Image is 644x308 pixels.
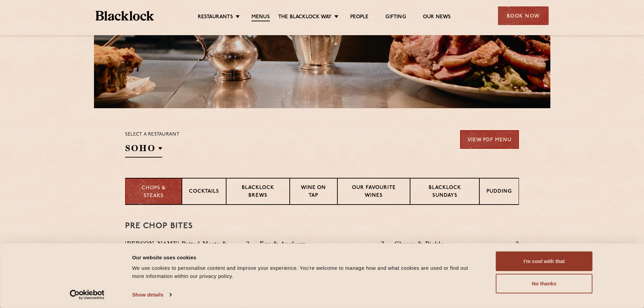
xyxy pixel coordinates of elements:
[417,184,472,200] p: Blacklock Sundays
[385,14,406,21] a: Gifting
[496,274,593,293] button: No thanks
[395,239,447,248] p: Cheese & Pickle
[297,184,330,200] p: Wine on Tap
[96,11,154,21] img: BL_Textured_Logo-footer-cropped.svg
[496,252,593,271] button: I'm cool with that
[132,253,481,261] div: Our website uses cookies
[125,222,519,231] h3: Pre Chop Bites
[133,185,175,200] p: Chops & Steaks
[125,130,180,139] p: Select a restaurant
[132,264,481,280] div: We use cookies to personalise content and improve your experience. You're welcome to manage how a...
[132,290,171,300] a: Show details
[344,184,403,200] p: Our favourite wines
[125,142,162,158] h2: SOHO
[260,239,309,248] p: Egg & Anchovy
[125,239,242,258] p: [PERSON_NAME] Potted Meats & [PERSON_NAME]
[423,14,451,21] a: Our News
[57,290,117,300] a: Usercentrics Cookiebot - opens in a new window
[243,239,249,248] p: 2
[498,6,549,25] div: Book Now
[198,14,233,21] a: Restaurants
[252,14,270,21] a: Menus
[350,14,368,21] a: People
[189,188,219,196] p: Cocktails
[378,239,384,248] p: 2
[486,188,512,196] p: Pudding
[233,184,283,200] p: Blacklock Brews
[512,239,519,248] p: 2
[278,14,332,21] a: The Blacklock Way
[460,130,519,149] a: View PDF Menu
